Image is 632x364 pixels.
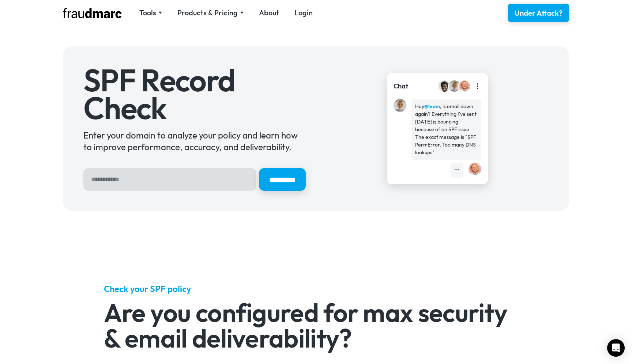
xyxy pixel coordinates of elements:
div: Tools [139,8,162,18]
div: Products & Pricing [177,8,238,18]
div: Chat [394,81,408,91]
div: ••• [454,166,460,174]
h2: Are you configured for max security & email deliverability? [104,300,528,351]
a: Login [294,8,313,18]
a: About [259,8,279,18]
div: Under Attack? [515,8,563,18]
h1: SPF Record Check [83,67,306,122]
h5: Check your SPF policy [104,283,528,295]
a: Under Attack? [508,4,569,22]
div: Hey , is email down again? Everything I've sent [DATE] is bouncing because of an SPF issue. The e... [415,103,478,156]
div: Products & Pricing [177,8,244,18]
div: Tools [139,8,156,18]
div: Enter your domain to analyze your policy and learn how to improve performance, accuracy, and deli... [83,129,306,153]
form: Hero Sign Up Form [83,168,306,191]
div: Open Intercom Messenger [607,339,625,357]
strong: @team [424,103,440,110]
